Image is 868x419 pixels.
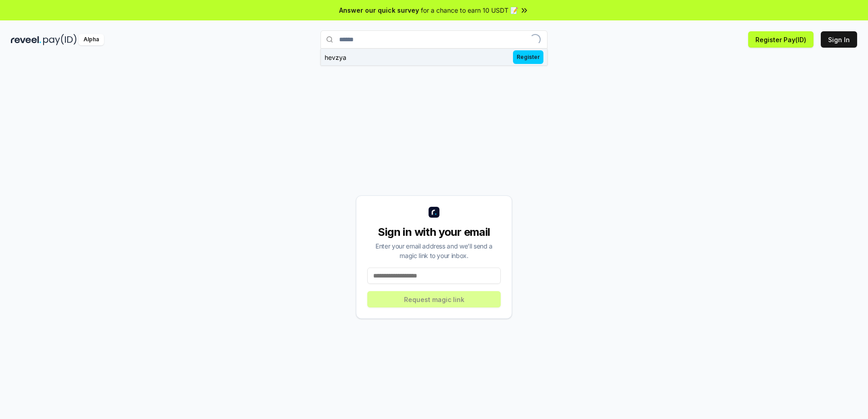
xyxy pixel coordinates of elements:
[367,225,501,239] div: Sign in with your email
[513,50,543,64] span: Register
[325,53,346,62] div: hevzya
[11,34,41,45] img: reveel_dark
[748,31,814,48] button: Register Pay(ID)
[421,5,518,15] span: for a chance to earn 10 USDT 📝
[821,31,857,48] button: Sign In
[367,241,501,260] div: Enter your email address and we’ll send a magic link to your inbox.
[321,49,547,65] button: hevzyaRegister
[339,5,419,15] span: Answer our quick survey
[79,34,104,45] div: Alpha
[429,207,439,218] img: logo_small
[43,34,77,45] img: pay_id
